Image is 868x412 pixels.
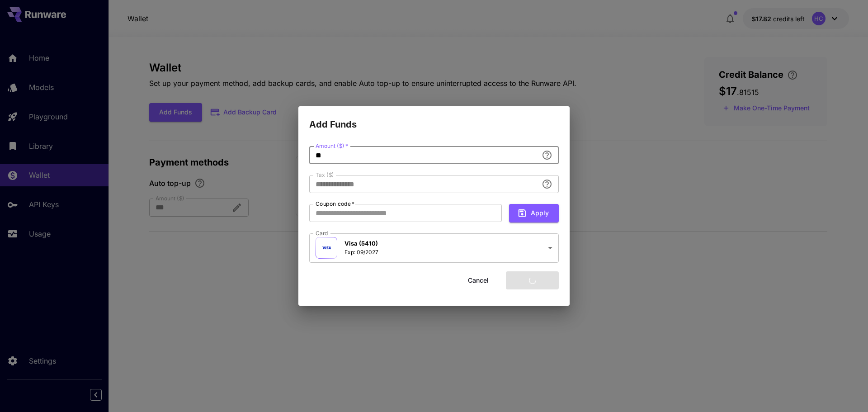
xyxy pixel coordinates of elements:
h2: Add Funds [298,106,570,132]
label: Card [316,229,328,237]
p: Visa (5410) [344,239,378,248]
p: Exp: 09/2027 [344,248,378,256]
label: Tax ($) [316,171,334,179]
label: Coupon code [316,200,354,208]
button: Cancel [458,271,499,290]
label: Amount ($) [316,142,348,150]
button: Apply [509,204,559,223]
